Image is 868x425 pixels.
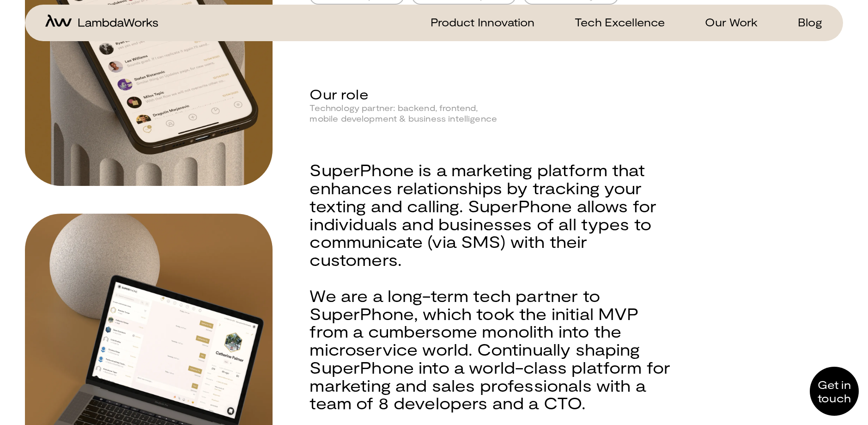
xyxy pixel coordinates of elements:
p: Blog [798,16,823,29]
p: Product Innovation [431,16,535,29]
a: Product Innovation [419,16,535,29]
p: Our Work [705,16,758,29]
div: Our role [310,85,676,103]
a: Tech Excellence [564,16,665,29]
div: SuperPhone is a marketing platform that enhances relationships by tracking your texting and calli... [310,161,676,286]
a: home-icon [45,14,158,31]
div: Technology partner: backend, frontend, mobile development & business intelligence [310,103,507,124]
a: Blog [787,16,823,29]
a: Our Work [694,16,758,29]
p: Tech Excellence [575,16,665,29]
